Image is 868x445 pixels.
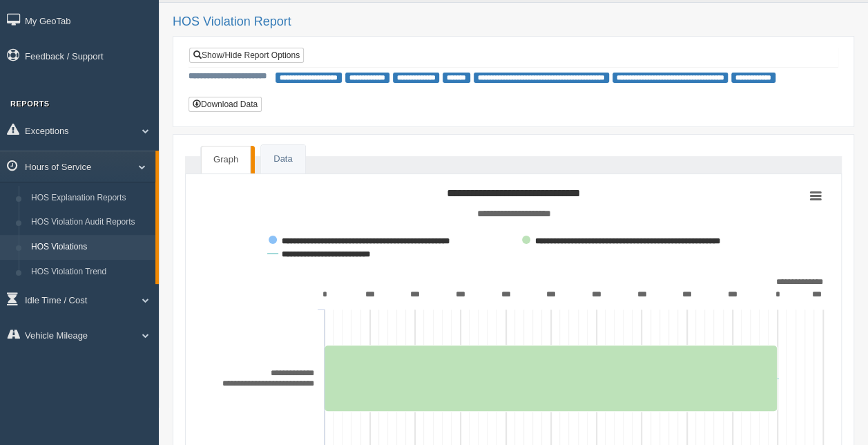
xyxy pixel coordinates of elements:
a: HOS Violation Audit Reports [25,210,155,235]
button: Download Data [189,97,262,112]
a: HOS Violations [25,235,155,260]
a: HOS Violation Trend [25,260,155,285]
a: Data [261,145,305,173]
a: HOS Explanation Reports [25,186,155,211]
a: Show/Hide Report Options [189,48,304,63]
a: Graph [201,146,251,173]
h2: HOS Violation Report [173,15,854,29]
